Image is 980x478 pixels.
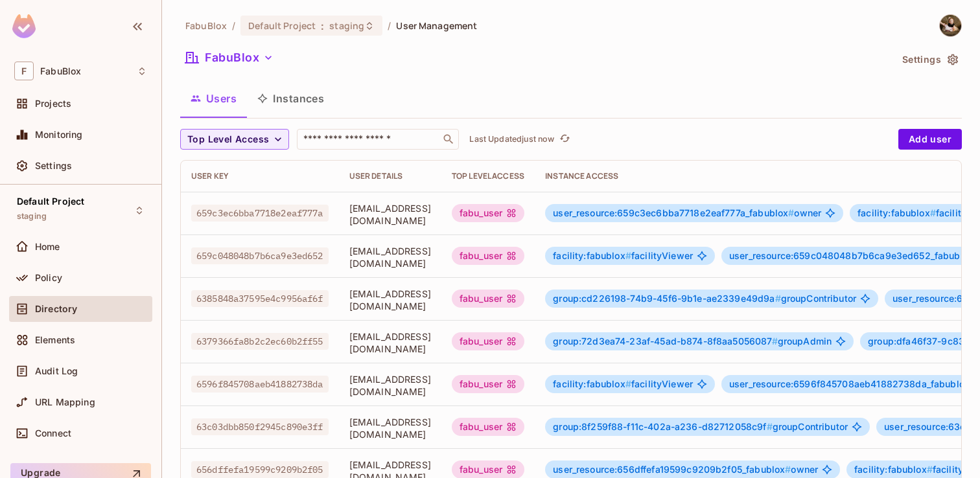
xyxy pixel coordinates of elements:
span: 63c03dbb850f2945c890e3ff [191,418,329,435]
span: Policy [35,273,62,283]
div: fabu_user [452,290,524,308]
span: groupContributor [553,422,848,432]
span: Default Project [248,19,316,32]
span: Top Level Access [187,131,269,148]
span: facility:fabublox [553,250,631,261]
span: staging [17,211,47,222]
button: Top Level Access [180,129,289,150]
span: # [625,250,631,261]
div: fabu_user [452,247,524,265]
button: Add user [898,129,962,150]
button: refresh [557,131,572,147]
div: fabu_user [452,375,524,393]
div: fabu_user [452,204,524,222]
span: facility:fabublox [553,378,631,389]
button: Users [180,82,247,115]
span: facility:fabublox [854,464,933,475]
span: [EMAIL_ADDRESS][DOMAIN_NAME] [349,202,431,227]
span: owner [553,208,821,218]
span: F [14,62,34,80]
span: 659c3ec6bba7718e2eaf777a [191,205,329,222]
li: / [232,19,235,32]
div: fabu_user [452,418,524,436]
span: # [767,421,773,432]
span: # [788,207,794,218]
span: Settings [35,161,72,171]
div: User Details [349,171,431,181]
span: facility:fabublox [857,207,936,218]
span: group:8f259f88-f11c-402a-a236-d82712058c9f [553,421,772,432]
span: user_resource:656dffefa19599c9209b2f05_fabublox [553,464,791,475]
span: Default Project [17,196,84,207]
span: groupAdmin [553,336,832,347]
button: Settings [897,49,962,70]
span: groupContributor [553,293,856,304]
span: # [930,207,936,218]
span: user_resource:6596f845708aeb41882738da_fabublox [729,378,975,389]
span: Elements [35,335,75,345]
button: Instances [247,82,334,115]
span: URL Mapping [35,397,95,407]
span: 6385848a37595e4c9956af6f [191,290,329,307]
p: Last Updated just now [469,134,554,144]
span: 656dffefa19599c9209b2f05 [191,461,329,478]
span: user_resource:659c048048b7b6ca9e3ed652_fabublox [729,250,979,261]
span: Monitoring [35,130,83,140]
span: # [772,336,778,347]
span: User Management [396,19,477,32]
img: Peter Webb [940,15,961,36]
div: User Key [191,171,329,181]
span: 6379366fa8b2c2ec60b2ff55 [191,333,329,350]
span: # [927,464,933,475]
span: Home [35,242,60,252]
span: Workspace: FabuBlox [40,66,81,76]
span: # [625,378,631,389]
span: user_resource:659c3ec6bba7718e2eaf777a_fabublox [553,207,794,218]
span: # [775,293,781,304]
span: [EMAIL_ADDRESS][DOMAIN_NAME] [349,416,431,440]
span: staging [329,19,364,32]
div: fabu_user [452,332,524,350]
span: Connect [35,428,71,438]
span: Directory [35,304,77,314]
span: [EMAIL_ADDRESS][DOMAIN_NAME] [349,330,431,355]
span: group:cd226198-74b9-45f6-9b1e-ae2339e49d9a [553,293,780,304]
span: owner [553,464,818,475]
span: 659c048048b7b6ca9e3ed652 [191,247,329,264]
button: FabuBlox [180,47,279,68]
li: / [388,19,391,32]
span: [EMAIL_ADDRESS][DOMAIN_NAME] [349,288,431,312]
span: [EMAIL_ADDRESS][DOMAIN_NAME] [349,373,431,398]
span: [EMAIL_ADDRESS][DOMAIN_NAME] [349,245,431,269]
img: SReyMgAAAABJRU5ErkJggg== [12,14,36,38]
span: Click to refresh data [554,131,572,147]
span: # [785,464,791,475]
span: 6596f845708aeb41882738da [191,376,329,393]
span: the active workspace [185,19,227,32]
span: Audit Log [35,366,78,376]
span: group:72d3ea74-23af-45ad-b874-8f8aa5056087 [553,336,777,347]
span: facilityViewer [553,251,693,261]
span: refresh [559,133,570,146]
div: Top Level Access [452,171,524,181]
span: Projects [35,98,71,109]
span: : [320,21,325,31]
span: facilityViewer [553,379,693,389]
